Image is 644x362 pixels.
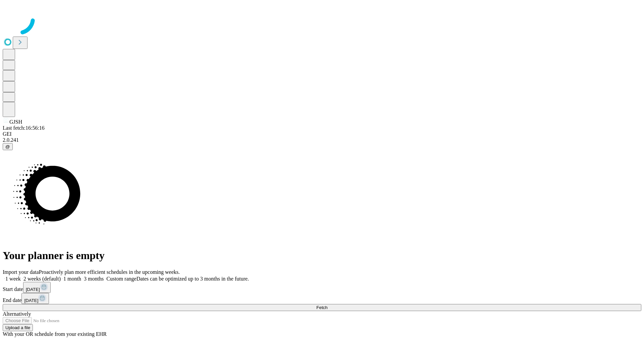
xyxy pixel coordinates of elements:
[26,287,40,292] span: [DATE]
[106,276,136,282] span: Custom range
[3,311,31,317] span: Alternatively
[63,276,81,282] span: 1 month
[3,282,641,293] div: Start date
[24,298,38,303] span: [DATE]
[9,119,22,125] span: GJSH
[316,305,327,310] span: Fetch
[3,331,107,337] span: With your OR schedule from your existing EHR
[5,276,21,282] span: 1 week
[23,276,61,282] span: 2 weeks (default)
[3,137,641,143] div: 2.0.241
[137,276,249,282] span: Dates can be optimized up to 3 months in the future.
[21,293,49,304] button: [DATE]
[3,143,13,150] button: @
[23,282,51,293] button: [DATE]
[84,276,104,282] span: 3 months
[5,144,10,149] span: @
[3,269,39,275] span: Import your data
[3,131,641,137] div: GEI
[3,125,45,131] span: Last fetch: 16:56:16
[3,293,641,304] div: End date
[39,269,180,275] span: Proactively plan more efficient schedules in the upcoming weeks.
[3,304,641,311] button: Fetch
[3,324,33,331] button: Upload a file
[3,249,641,262] h1: Your planner is empty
